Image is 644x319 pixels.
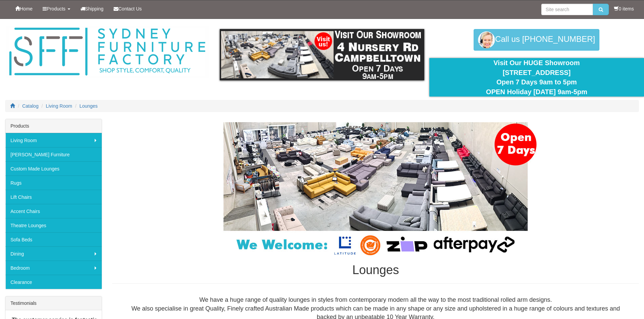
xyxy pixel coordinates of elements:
a: Theatre Lounges [5,218,102,232]
a: Catalog [22,103,39,109]
a: Living Room [5,133,102,147]
div: Visit Our HUGE Showroom [STREET_ADDRESS] Open 7 Days 9am to 5pm OPEN Holiday [DATE] 9am-5pm [434,58,639,97]
a: Home [10,0,38,17]
div: Testimonials [5,296,102,310]
li: 0 items [614,5,634,12]
a: Contact Us [109,0,147,17]
span: Products [47,6,65,11]
img: Sydney Furniture Factory [6,26,209,78]
a: Lift Chairs [5,190,102,204]
span: Shipping [85,6,104,11]
a: Living Room [46,103,72,109]
img: Lounges [207,122,545,257]
input: Site search [541,4,593,15]
a: Custom Made Lounges [5,161,102,176]
span: Contact Us [118,6,142,11]
a: Shipping [75,0,109,17]
a: Sofa Beds [5,232,102,246]
h1: Lounges [112,263,639,277]
div: Products [5,119,102,133]
a: Lounges [79,103,98,109]
a: Bedroom [5,261,102,275]
a: Rugs [5,176,102,190]
a: Products [38,0,75,17]
span: Home [20,6,32,11]
a: Accent Chairs [5,204,102,218]
a: [PERSON_NAME] Furniture [5,147,102,161]
a: Dining [5,246,102,261]
a: Clearance [5,275,102,289]
img: showroom.gif [220,29,424,80]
